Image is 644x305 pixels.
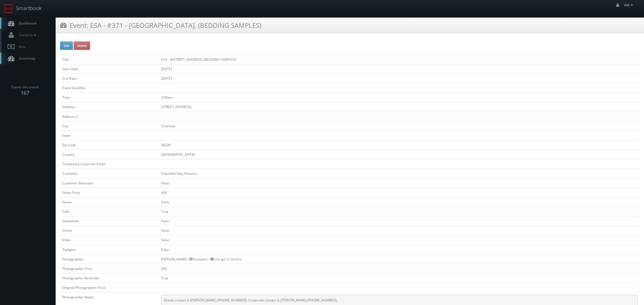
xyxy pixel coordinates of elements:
td: [DATE] [159,64,640,74]
td: Customer Reminder [60,178,159,188]
td: ESA - #[STREET_ADDRESS] (BEDDING SAMPLES) [159,55,640,64]
td: True [159,273,640,283]
td: Twilights [60,245,159,254]
span: Will [624,3,635,8]
td: Headshots [60,216,159,226]
strong: 167 [21,89,29,96]
td: Panos [60,197,159,207]
span: Contacts [16,33,38,37]
td: True [159,207,640,216]
td: Event Deadline [60,83,159,93]
td: False [159,216,640,226]
td: False [159,178,640,188]
td: End Date [60,74,159,83]
span: Bids [16,44,26,49]
td: 2:00pm [159,93,640,102]
td: Video [60,235,159,245]
td: [GEOGRAPHIC_DATA] [159,150,640,159]
td: [PERSON_NAME] - Accepted -- [159,254,640,264]
td: Photographer Price [60,264,159,273]
td: Address [60,102,159,112]
td: Start Date [60,64,159,74]
td: Extended Stay America [159,169,640,178]
td: False [159,235,640,245]
h3: Event: ESA - #371 - [GEOGRAPHIC_DATA]. (BEDDING SAMPLES) [60,20,261,30]
td: Charlotte [159,121,640,131]
td: City [60,121,159,131]
td: Address 2 [60,112,159,121]
td: Original Photographer Price [60,283,159,292]
td: State [60,131,159,140]
a: Change to Decline [210,257,242,262]
td: [STREET_ADDRESS] [159,102,640,112]
span: Dashboard [16,21,36,26]
td: Stills [60,207,159,216]
button: Edit [60,42,73,50]
td: Shoot Price [60,188,159,197]
td: Title [60,55,159,64]
span: Smartmap [16,56,35,61]
span: Events this month [11,84,39,90]
td: False [159,226,640,235]
td: 250 [159,264,640,273]
td: Customer [60,169,159,178]
td: Drone [60,226,159,235]
td: Photographer [60,254,159,264]
td: Temporary Customer Email [60,159,159,169]
td: 28226 [159,140,640,150]
td: Photographer Reminder [60,273,159,283]
td: Country [60,150,159,159]
td: 600 [159,188,640,197]
td: [DATE] [159,74,640,83]
td: False [159,197,640,207]
img: smartbook-logo.png [4,4,13,13]
button: Delete [74,42,90,50]
td: Zip Code [60,140,159,150]
td: Time [60,93,159,102]
td: False [159,245,640,254]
